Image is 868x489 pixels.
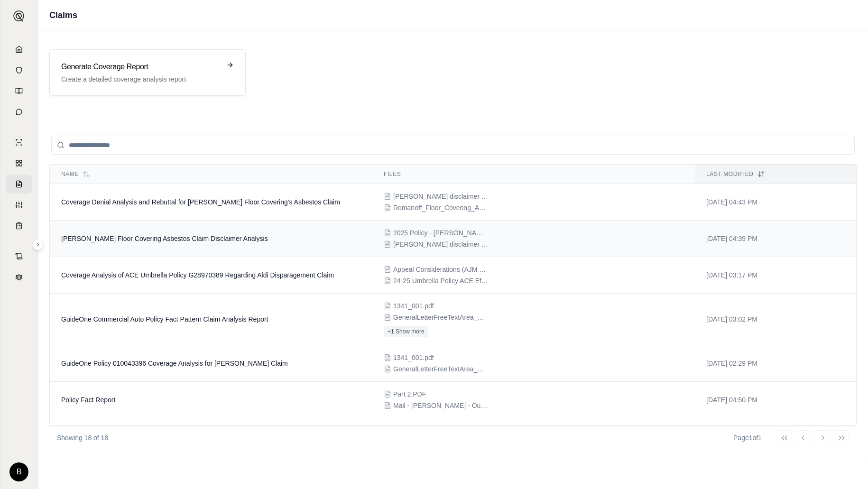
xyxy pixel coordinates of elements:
span: Romanoff disclaimer (asbestos).pdf [393,240,488,249]
a: Single Policy [6,133,32,152]
span: GeneralLetterFreeTextArea_ECM_2025-04-21-104905300564_0531f6fb-88a3-4d36-973a-473e224b0243.pdf [393,364,488,374]
span: GuideOne Policy 010043396 Coverage Analysis for Geremia Claim [61,360,288,367]
a: Claim Coverage [6,175,32,194]
a: Home [6,40,32,59]
span: Policy Fact Report [61,396,115,404]
div: Name [61,170,361,178]
button: +1 Show more [384,326,428,337]
img: Expand sidebar [13,10,25,22]
h1: Claims [49,9,77,22]
button: Expand sidebar [32,239,44,250]
span: 1341_001.pdf [393,301,434,311]
span: Coverage Denial Analysis and Rebuttal for Romanoff Floor Covering's Asbestos Claim [61,198,340,206]
p: Create a detailed coverage analysis report [61,74,221,84]
div: B [9,462,28,481]
a: Custom Report [6,195,32,214]
div: Page 1 of 1 [733,433,762,443]
a: Policy Comparisons [6,154,32,173]
th: Files [372,165,695,184]
td: [DATE] 06:18 PM [695,418,856,470]
span: Romanoff Floor Covering Asbestos Claim Disclaimer Analysis [61,235,268,242]
a: Prompt Library [6,82,32,101]
a: Documents Vault [6,61,32,80]
span: Part 2.PDF [393,389,426,399]
p: Showing 18 of 18 [57,433,108,443]
div: Last modified [706,170,845,178]
td: [DATE] 03:02 PM [695,294,856,345]
h3: Generate Coverage Report [61,61,221,73]
span: GeneralLetterFreeTextArea_ECM_2025-04-21-104905300564_0531f6fb-88a3-4d36-973a-473e224b0243.pdf [393,313,488,322]
button: Expand sidebar [9,7,28,26]
td: [DATE] 04:39 PM [695,221,856,257]
a: Contract Analysis [6,247,32,266]
td: [DATE] 02:29 PM [695,345,856,382]
span: GuideOne Commercial Auto Policy Fact Pattern Claim Analysis Report [61,315,268,323]
span: Romanoff disclaimer (asbestos).pdf [393,192,488,201]
span: Coverage Analysis of ACE Umbrella Policy G28970389 Regarding Aldi Disparagement Claim [61,271,334,279]
a: Chat [6,102,32,121]
span: 2025 Policy - Romanoff Floor Covering, Inc.pdf [393,228,488,238]
a: Legal Search Engine [6,268,32,286]
span: Mail - Bob Messina - Outlook.pdf [393,401,488,410]
span: 1341_001.pdf [393,353,434,362]
td: [DATE] 04:43 PM [695,184,856,221]
a: Coverage Table [6,216,32,235]
td: [DATE] 03:17 PM [695,257,856,294]
span: Appeal Considerations (AJM comments; 3-18-25).pdf [393,265,488,274]
span: Romanoff_Floor_Covering_Asbestos_Claim_Disclaimer_Analysis_2025-08-18.pdf [393,203,488,212]
span: 24-25 Umbrella Policy ACE Eff 9-1-24 _ $25M (1).pdf [393,276,488,286]
td: [DATE] 04:50 PM [695,382,856,418]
